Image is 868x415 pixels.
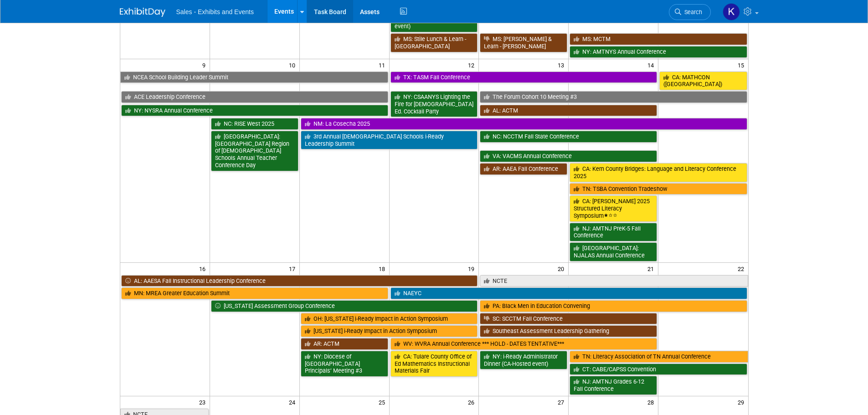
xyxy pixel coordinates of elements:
a: NC: NCCTM Fall State Conference [480,131,657,143]
a: [GEOGRAPHIC_DATA]: NJALAS Annual Conference [570,242,657,261]
a: ACE Leadership Conference [121,91,388,103]
span: 10 [288,59,299,71]
a: 3rd Annual [DEMOGRAPHIC_DATA] Schools i-Ready Leadership Summit [301,131,478,149]
a: NJ: AMTNJ Grades 6-12 Fall Conference [570,376,657,395]
a: OH: [US_STATE] i-Ready Impact in Action Symposium [301,313,478,325]
a: NY: NYSRA Annual Conference [121,105,388,117]
a: The Forum Cohort 10 Meeting #3 [480,91,747,103]
a: AL: ACTM [480,105,657,117]
span: 20 [557,263,568,274]
span: 9 [201,59,210,71]
span: 16 [198,263,210,274]
a: CT: CABE/CAPSS Convention [570,364,747,375]
a: NCTE [480,275,748,287]
a: CA: Kern County Bridges: Language and Literacy Conference 2025 [570,163,747,182]
a: Southeast Assessment Leadership Gathering [480,325,657,337]
span: 12 [467,59,478,71]
span: 22 [737,263,748,274]
a: Search [669,4,711,20]
span: 23 [198,396,210,408]
span: 26 [467,396,478,408]
a: NY: CSAANYS Lighting the Fire for [DEMOGRAPHIC_DATA] Ed. Cocktail Party [390,91,478,117]
img: ExhibitDay [120,8,165,17]
a: SC: SCCTM Fall Conference [480,313,657,325]
span: 15 [737,59,748,71]
span: 13 [557,59,568,71]
a: AR: ACTM [301,338,388,350]
a: VA: VACMS Annual Conference [480,150,657,162]
a: TN: Literacy Association of TN Annual Conference [570,351,748,363]
a: CA: MATHCON ([GEOGRAPHIC_DATA]) [659,72,747,90]
a: TN: TSBA Convention Tradeshow [570,183,747,195]
a: NJ: AMTNJ PreK-5 Fall Conference [570,223,657,241]
span: 14 [647,59,658,71]
a: CA: [PERSON_NAME] 2025 Structured Literacy Symposium [570,195,657,221]
a: AL: AAESA Fall Instructional Leadership Conference [121,275,478,287]
a: NAEYC [390,287,747,299]
a: NY: Diocese of [GEOGRAPHIC_DATA] Principals’ Meeting #3 [301,351,388,377]
span: Sales - Exhibits and Events [176,8,254,15]
a: NY: i-Ready Administrator Dinner (CA-Hosted event) [480,351,567,369]
a: PA: Black Men in Education Convening [480,300,747,312]
span: 27 [557,396,568,408]
span: 19 [467,263,478,274]
img: Kara Haven [723,3,740,20]
a: NC: RISE West 2025 [211,118,298,130]
a: AR: AAEA Fall Conference [480,163,567,175]
span: 11 [378,59,389,71]
a: [US_STATE] i-Ready Impact in Action Symposium [301,325,478,337]
a: [GEOGRAPHIC_DATA]: [GEOGRAPHIC_DATA] Region of [DEMOGRAPHIC_DATA] Schools Annual Teacher Conferen... [211,131,298,171]
span: 29 [737,396,748,408]
a: NCEA School Building Leader Summit [120,72,388,83]
span: Search [681,9,702,15]
span: 28 [647,396,658,408]
a: MS: [PERSON_NAME] & Learn - [PERSON_NAME] [480,33,567,52]
a: MS: Stile Lunch & Learn - [GEOGRAPHIC_DATA] [390,33,478,52]
a: NM: La Cosecha 2025 [301,118,747,130]
a: [US_STATE] Assessment Group Conference [211,300,478,312]
a: WV: WVRA Annual Conference *** HOLD - DATES TENTATIVE*** [390,338,657,350]
span: 24 [288,396,299,408]
a: MN: MREA Greater Education Summit [121,287,388,299]
span: 17 [288,263,299,274]
a: CA: Tulare County Office of Ed Mathematics Instructional Materials Fair [390,351,478,377]
span: 25 [378,396,389,408]
span: 18 [378,263,389,274]
span: 21 [647,263,658,274]
a: TX: TASM Fall Conference [390,72,657,83]
a: MS: MCTM [570,33,747,45]
a: NY: AMTNYS Annual Conference [570,46,747,58]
